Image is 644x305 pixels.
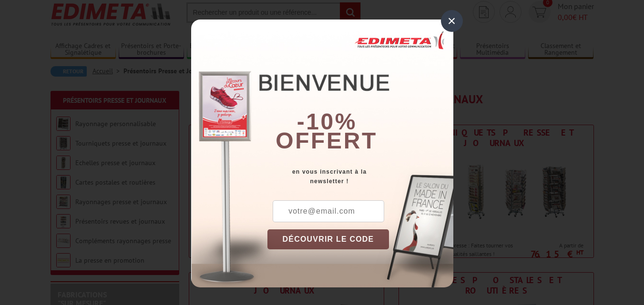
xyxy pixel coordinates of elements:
b: -10% [297,109,357,134]
button: DÉCOUVRIR LE CODE [267,229,389,249]
font: offert [276,128,378,153]
div: en vous inscrivant à la newsletter ! [267,167,453,186]
input: votre@email.com [273,200,384,222]
div: × [441,10,463,32]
